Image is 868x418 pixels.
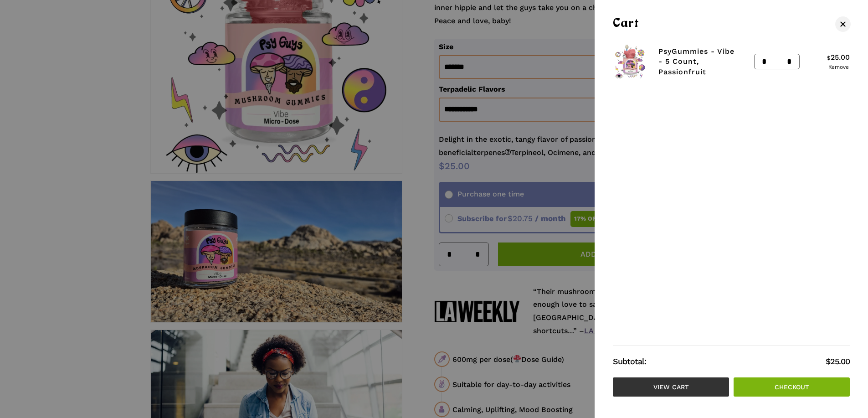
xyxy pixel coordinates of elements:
[734,377,850,397] a: Checkout
[769,54,785,69] input: Product quantity
[827,64,850,70] a: Remove PsyGummies - Vibe - 5 Count, Passionfruit from cart
[613,45,647,79] img: Psychedelic mushroom gummies with vibrant icons and symbols.
[613,355,826,368] strong: Subtotal:
[658,47,734,76] a: PsyGummies - Vibe - 5 Count, Passionfruit
[827,55,831,61] span: $
[613,377,729,397] a: View cart
[826,356,830,366] span: $
[826,356,850,366] bdi: 25.00
[827,53,850,62] bdi: 25.00
[613,18,639,30] span: Cart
